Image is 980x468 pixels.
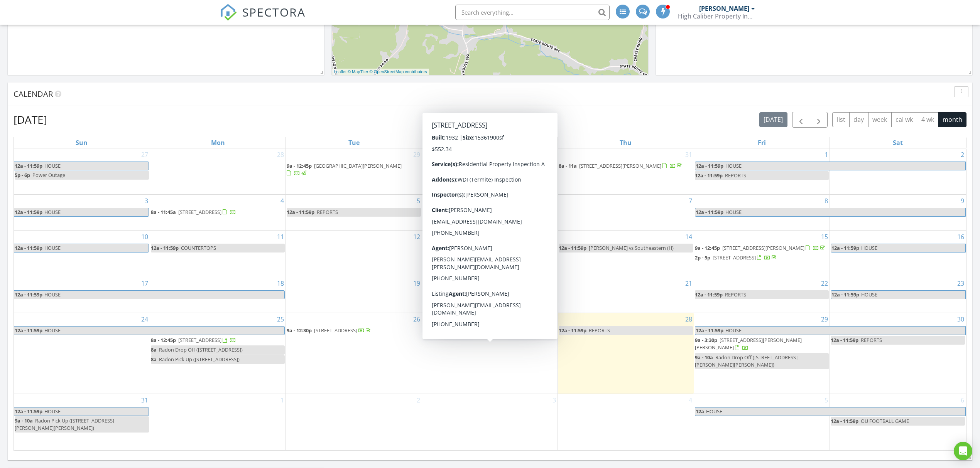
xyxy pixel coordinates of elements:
span: 12a - 11:59p [695,291,723,298]
span: [STREET_ADDRESS][PERSON_NAME] [722,244,804,251]
span: 12a - 11:59p [695,327,724,335]
span: [STREET_ADDRESS] [450,209,493,215]
a: Go to September 4, 2025 [687,394,694,406]
div: [PERSON_NAME] [699,5,749,12]
td: Go to August 21, 2025 [558,277,694,313]
button: Next month [810,112,828,128]
a: Go to August 31, 2025 [140,394,150,406]
span: OU FOOTBALL GAME [861,417,909,424]
a: Go to August 1, 2025 [823,148,830,161]
a: 2p - 5p [STREET_ADDRESS] [695,254,778,261]
a: Go to September 2, 2025 [415,394,422,406]
span: REPORTS [317,209,338,215]
a: 8a - 11a [STREET_ADDRESS][PERSON_NAME] [559,162,683,169]
td: Go to August 16, 2025 [830,230,966,277]
td: Go to August 30, 2025 [830,313,966,394]
a: Go to August 16, 2025 [956,231,966,243]
span: HOUSE [706,408,722,415]
a: © MapTiler [348,69,368,74]
a: 9a - 12:45p [STREET_ADDRESS] [423,327,508,334]
a: 8a - 12:45p [STREET_ADDRESS] [151,337,236,343]
a: Go to August 20, 2025 [547,277,558,290]
span: HOUSE [725,209,742,215]
a: 2p - 5p [STREET_ADDRESS] [695,253,829,263]
a: 9a - 12:30p [STREET_ADDRESS] [287,326,421,335]
a: Go to August 17, 2025 [140,277,150,290]
td: Go to August 13, 2025 [422,230,558,277]
a: Go to August 30, 2025 [956,313,966,325]
td: Go to August 5, 2025 [286,194,422,230]
span: HOUSE [861,244,877,251]
span: HOUSE [44,291,61,298]
a: 9a - 12:45p [STREET_ADDRESS][PERSON_NAME] [695,244,826,251]
a: 9a - 12:30p [STREET_ADDRESS] [287,327,372,334]
a: Go to August 28, 2025 [684,313,694,325]
td: Go to July 27, 2025 [14,148,150,194]
a: 9a - 3:30p [STREET_ADDRESS][PERSON_NAME][PERSON_NAME] [695,337,802,351]
td: Go to August 29, 2025 [694,313,830,394]
a: Go to August 26, 2025 [412,313,422,325]
td: Go to August 15, 2025 [694,230,830,277]
td: Go to September 5, 2025 [694,394,830,449]
a: Go to August 3, 2025 [143,195,150,207]
span: [STREET_ADDRESS] [713,254,756,261]
span: HOUSE [725,327,742,334]
a: 8a - 11:45a [STREET_ADDRESS] [423,208,557,217]
span: 12a - 11:59p [14,162,43,170]
span: Dentist. 8:15 am [441,291,477,298]
span: [STREET_ADDRESS] [178,337,221,343]
td: Go to August 20, 2025 [422,277,558,313]
td: Go to September 3, 2025 [422,394,558,449]
a: Leaflet [334,69,346,74]
button: cal wk [891,112,917,127]
a: Tuesday [347,137,361,148]
img: The Best Home Inspection Software - Spectora [220,4,237,21]
a: Friday [756,137,767,148]
span: 2p - 5p [695,254,710,261]
div: High Caliber Property Inspections [678,12,755,20]
span: [STREET_ADDRESS] [314,327,357,334]
span: HOUSE [44,408,61,415]
td: Go to August 4, 2025 [150,194,286,230]
span: 12a - 11:59p [831,417,858,424]
a: Sunday [74,137,89,148]
a: 9a - 12:45p [GEOGRAPHIC_DATA][PERSON_NAME] [287,162,421,178]
span: [STREET_ADDRESS] [178,209,221,215]
td: Go to August 17, 2025 [14,277,150,313]
span: [STREET_ADDRESS][PERSON_NAME] [443,244,525,251]
button: Previous month [792,112,810,128]
td: Go to August 19, 2025 [286,277,422,313]
a: Go to August 18, 2025 [275,277,286,290]
span: 8a - 11:45a [151,209,176,215]
a: Go to August 14, 2025 [684,231,694,243]
span: 9a - 12:45p [695,244,720,251]
span: 9a - 12:30p [287,327,312,334]
a: 9a - 12p [STREET_ADDRESS][PERSON_NAME] [423,244,547,251]
span: SPECTORA [242,4,306,20]
span: 9a - 12:45p [423,327,448,334]
a: Monday [210,137,226,148]
a: Go to August 25, 2025 [275,313,286,325]
a: 9a - 12:45p [GEOGRAPHIC_DATA][PERSON_NAME] [287,162,402,177]
span: REPORTS [725,291,746,298]
button: list [832,112,850,127]
td: Go to August 31, 2025 [14,394,150,449]
td: Go to August 3, 2025 [14,194,150,230]
span: 9a - 12p [423,244,441,251]
a: 9a - 3:30p [STREET_ADDRESS][PERSON_NAME][PERSON_NAME] [695,336,829,352]
td: Go to July 30, 2025 [422,148,558,194]
a: Go to August 4, 2025 [279,195,286,207]
a: Go to July 30, 2025 [547,148,558,161]
td: Go to August 1, 2025 [694,148,830,194]
a: Go to September 3, 2025 [551,394,558,406]
a: SPECTORA [220,10,306,27]
span: HOUSE [44,162,61,169]
span: Calendar [14,89,53,99]
span: 12a - 11:59p [151,244,179,251]
a: Go to August 21, 2025 [684,277,694,290]
span: 8a - 11a [559,162,577,169]
span: 12a - 11:59p [14,291,43,299]
td: Go to August 25, 2025 [150,313,286,394]
a: Go to July 28, 2025 [275,148,286,161]
td: Go to August 22, 2025 [694,277,830,313]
